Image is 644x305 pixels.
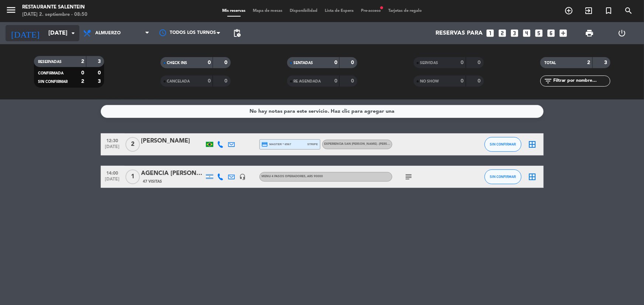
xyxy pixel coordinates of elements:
[321,9,357,13] span: Lista de Espera
[143,179,162,185] span: 47 Visitas
[286,9,321,13] span: Disponibilidad
[385,9,426,13] span: Tarjetas de regalo
[98,79,102,84] strong: 3
[497,28,507,38] i: looks_two
[404,172,413,181] i: subject
[262,141,292,148] span: master * 6567
[334,78,337,84] strong: 0
[224,60,229,65] strong: 0
[585,29,594,38] span: print
[485,137,521,152] button: SIN CONFIRMAR
[545,61,556,65] span: TOTAL
[69,29,78,38] i: arrow_drop_down
[103,168,122,177] span: 14:00
[141,169,204,178] div: AGENCIA [PERSON_NAME] WINE CAMP
[510,28,519,38] i: looks_3
[262,141,268,148] i: credit_card
[534,28,544,38] i: looks_5
[6,4,17,18] button: menu
[546,28,556,38] i: looks_6
[208,78,211,84] strong: 0
[307,142,318,147] span: stripe
[522,28,531,38] i: looks_4
[233,29,241,38] span: pending_actions
[553,77,610,85] input: Filtrar por nombre...
[22,4,87,11] div: Restaurante Salentein
[98,70,102,76] strong: 0
[420,61,438,65] span: SERVIDAS
[167,80,190,83] span: CANCELADA
[485,28,495,38] i: looks_one
[22,11,87,18] div: [DATE] 2. septiembre - 08:50
[81,70,84,76] strong: 0
[351,60,355,65] strong: 0
[208,60,211,65] strong: 0
[103,144,122,153] span: [DATE]
[485,169,521,184] button: SIN CONFIRMAR
[420,80,439,83] span: NO SHOW
[528,140,537,149] i: border_all
[604,6,613,15] i: turned_in_not
[224,78,229,84] strong: 0
[357,9,385,13] span: Pre-acceso
[125,137,140,152] span: 2
[38,71,64,75] span: CONFIRMADA
[306,175,323,178] span: , ARS 90000
[81,59,84,64] strong: 2
[564,6,573,15] i: add_circle_outline
[461,78,464,84] strong: 0
[606,22,638,44] div: LOG OUT
[478,78,482,84] strong: 0
[95,31,121,36] span: Almuerzo
[6,25,45,41] i: [DATE]
[294,61,313,65] span: SENTADAS
[6,4,17,15] i: menu
[98,59,102,64] strong: 3
[103,136,122,144] span: 12:30
[240,173,246,180] i: headset_mic
[38,60,62,64] span: RESERVADAS
[81,79,84,84] strong: 2
[435,30,483,37] span: Reservas para
[461,60,464,65] strong: 0
[249,9,286,13] span: Mapa de mesas
[604,60,609,65] strong: 3
[618,29,627,38] i: power_settings_new
[490,175,516,179] span: SIN CONFIRMAR
[141,136,204,146] div: [PERSON_NAME]
[218,9,249,13] span: Mis reservas
[249,107,395,116] div: No hay notas para este servicio. Haz clic para agregar una
[584,6,593,15] i: exit_to_app
[262,175,323,178] span: Menu 4 pasos operadores
[490,142,516,146] span: SIN CONFIRMAR
[294,80,321,83] span: RE AGENDADA
[544,77,553,85] i: filter_list
[334,60,337,65] strong: 0
[379,6,384,10] span: fiber_manual_record
[588,60,590,65] strong: 2
[324,143,422,146] span: EXPERIENCIA SAN [PERSON_NAME] - [PERSON_NAME] SALENTEIN
[528,172,537,181] i: border_all
[125,169,140,184] span: 1
[38,80,68,84] span: SIN CONFIRMAR
[624,6,633,15] i: search
[558,28,568,38] i: add_box
[478,60,482,65] strong: 0
[103,177,122,185] span: [DATE]
[351,78,355,84] strong: 0
[167,61,187,65] span: CHECK INS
